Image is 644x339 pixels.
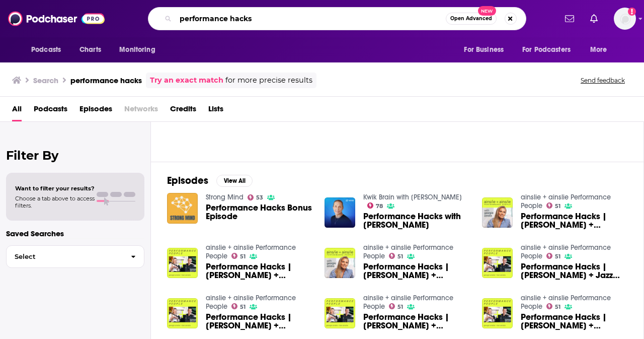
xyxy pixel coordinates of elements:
a: Performance Hacks | Eddie Hearn + Barry Hearn [363,313,470,330]
button: Send feedback [578,76,628,85]
a: Credits [170,101,196,121]
span: Episodes [79,101,112,121]
span: 51 [240,254,246,259]
img: Performance Hacks | Kenton Cool + Jazz Cool [482,248,513,279]
span: Performance Hacks | [PERSON_NAME] + [PERSON_NAME] [363,262,470,280]
span: Select [7,253,123,260]
a: 51 [231,253,246,259]
a: ainslie + ainslie Performance People [206,243,296,260]
span: Want to filter your results? [15,185,95,192]
span: 51 [555,305,560,309]
svg: Add a profile image [628,8,636,16]
button: View All [216,175,253,187]
img: Performance Hacks | Hannah Mills + Nick Dempsey [167,248,198,279]
img: User Profile [614,8,636,30]
a: ainslie + ainslie Performance People [521,193,611,210]
span: 51 [397,305,403,309]
a: All [12,101,22,121]
span: Open Advanced [450,16,492,21]
span: For Business [464,43,504,57]
span: Monitoring [119,43,155,57]
a: Performance Hacks | Lewis Pugh + David Becker [521,212,627,229]
a: Show notifications dropdown [561,10,578,27]
span: Performance Hacks | [PERSON_NAME] + [PERSON_NAME] [206,313,312,330]
p: Saved Searches [6,229,144,238]
span: Performance Hacks | [PERSON_NAME] + [PERSON_NAME] [206,262,312,280]
span: Performance Hacks | [PERSON_NAME] + [PERSON_NAME] [363,313,470,330]
a: 78 [367,202,383,209]
span: 51 [555,254,560,259]
a: 51 [389,303,404,309]
span: Performance Hacks | [PERSON_NAME] + Jazz Cool [521,262,627,280]
img: Performance Hacks Bonus Episode [167,193,198,224]
a: Show notifications dropdown [586,10,602,27]
a: Performance Hacks with Dave Asprey [363,212,470,229]
input: Search podcasts, credits, & more... [176,11,446,27]
a: ainslie + ainslie Performance People [206,294,296,311]
span: for more precise results [225,75,312,86]
a: 53 [248,194,264,200]
a: Performance Hacks Bonus Episode [206,204,312,221]
button: Show profile menu [614,8,636,30]
h3: performance hacks [70,76,142,85]
img: Performance Hacks | Alastair Campbell + Fiona Millar [482,298,513,329]
button: open menu [516,40,585,59]
a: Performance Hacks | Toto Wolff + Susie Wolff [206,313,312,330]
button: open menu [24,40,74,59]
span: Charts [79,43,101,57]
a: 51 [546,303,561,309]
div: Search podcasts, credits, & more... [148,7,526,30]
span: 53 [256,195,263,200]
a: 51 [389,253,404,259]
a: Charts [73,40,107,59]
a: Performance Hacks with Dave Asprey [325,197,355,228]
span: 78 [376,204,383,209]
span: Logged in as PRSuperstar [614,8,636,30]
span: Networks [124,101,158,121]
span: For Podcasters [522,43,571,57]
img: Performance Hacks | Jeremy Clarkson + Kaleb Cooper [325,248,355,279]
span: Performance Hacks with [PERSON_NAME] [363,212,470,229]
button: open menu [112,40,168,59]
button: Open AdvancedNew [446,13,497,25]
img: Performance Hacks | Toto Wolff + Susie Wolff [167,298,198,329]
a: Lists [208,101,223,121]
span: More [590,43,607,57]
a: Strong Mind [206,193,244,201]
a: Performance Hacks | Hannah Mills + Nick Dempsey [206,262,312,280]
a: Podcasts [34,101,67,121]
img: Performance Hacks | Eddie Hearn + Barry Hearn [325,298,355,329]
a: ainslie + ainslie Performance People [363,294,453,311]
a: ainslie + ainslie Performance People [363,243,453,260]
a: ainslie + ainslie Performance People [521,243,611,260]
button: open menu [457,40,516,59]
button: open menu [583,40,620,59]
a: Performance Hacks | Jeremy Clarkson + Kaleb Cooper [363,262,470,280]
span: New [478,6,496,16]
h2: Filter By [6,148,144,163]
a: Performance Hacks | Alastair Campbell + Fiona Millar [521,313,627,330]
a: 51 [546,253,561,259]
img: Podchaser - Follow, Share and Rate Podcasts [8,9,105,28]
img: Performance Hacks | Lewis Pugh + David Becker [482,197,513,228]
button: Select [6,245,144,268]
span: Performance Hacks | [PERSON_NAME] + [PERSON_NAME] [521,313,627,330]
h3: Search [33,76,58,85]
a: Performance Hacks | Kenton Cool + Jazz Cool [521,262,627,280]
span: Choose a tab above to access filters. [15,195,95,209]
span: 51 [240,305,246,309]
